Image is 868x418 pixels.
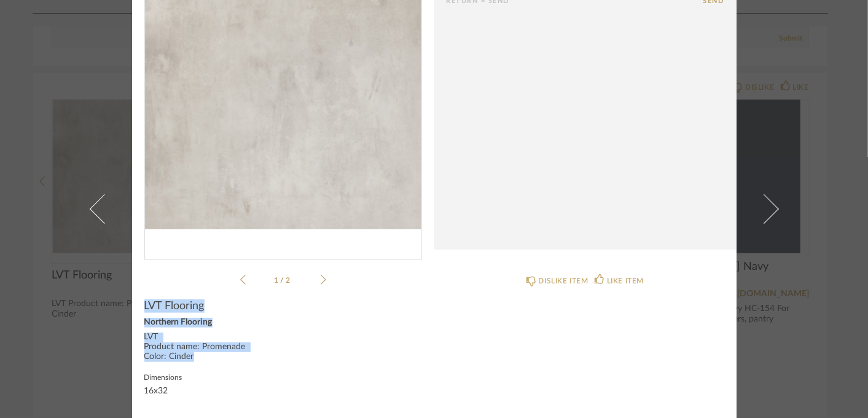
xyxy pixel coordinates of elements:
[286,277,292,284] span: 2
[144,387,182,396] div: 16x32
[539,275,588,287] div: DISLIKE ITEM
[607,275,644,287] div: LIKE ITEM
[274,277,280,284] span: 1
[144,333,422,362] div: LVT Product name: Promenade Color: Cinder
[144,372,182,382] label: Dimensions
[144,318,422,328] div: Northern Flooring
[144,299,205,313] span: LVT Flooring
[280,277,286,284] span: /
